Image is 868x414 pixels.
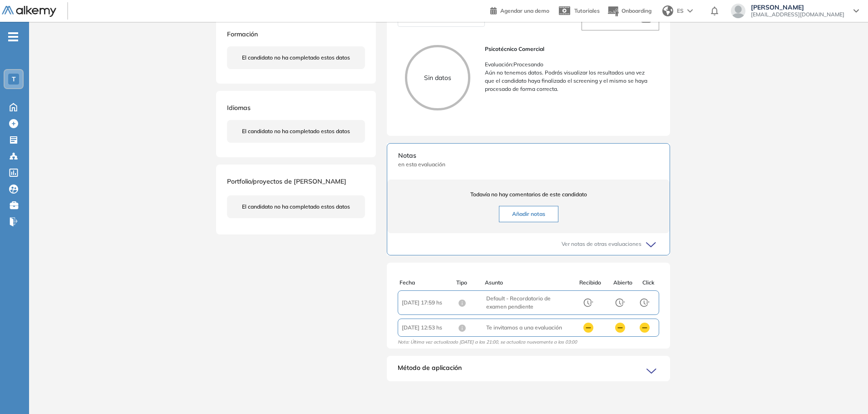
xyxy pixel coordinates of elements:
span: Idiomas [227,104,251,112]
div: Click [637,279,659,287]
span: Formación [227,30,258,38]
span: Psicotécnico Comercial [485,45,652,53]
iframe: Chat Widget [823,370,868,414]
span: Todavía no hay comentarios de este candidato [398,190,659,199]
div: Tipo [456,279,485,287]
div: Abierto [608,279,637,287]
span: Nota: Última vez actualizado [DATE] a las 21:00, se actualiza nuevamente a las 03:00 [398,339,577,349]
div: Asunto [485,279,570,287]
button: Onboarding [607,1,651,21]
div: Recibido [572,279,608,287]
span: Ver notas de otras evaluaciones [562,240,641,248]
span: El candidato no ha completado estos datos [242,203,350,211]
span: Te invitamos a una evaluación [486,324,571,332]
span: [PERSON_NAME] [751,4,844,11]
a: Agendar una demo [490,5,549,15]
span: en esta evaluación [398,160,659,169]
span: T [12,75,16,83]
div: Fecha [399,279,456,287]
p: Sin datos [407,73,468,83]
img: world [662,5,673,16]
span: [DATE] 17:59 hs [402,299,458,307]
button: Añadir notas [499,206,558,222]
span: Agendar una demo [500,7,549,14]
span: Portfolio/proyectos de [PERSON_NAME] [227,177,346,185]
p: Evaluación : Procesando [485,60,652,69]
img: Logo [2,6,56,17]
span: Notas [398,151,659,160]
img: arrow [687,9,693,13]
div: Widget de chat [823,370,868,414]
p: Aún no tenemos datos. Podrás visualizar los resultados una vez que el candidato haya finalizado e... [485,69,652,93]
span: El candidato no ha completado estos datos [242,127,350,135]
span: Default - Recordatorio de examen pendiente [486,294,571,311]
span: [DATE] 12:53 hs [402,324,458,332]
i: - [8,36,18,38]
span: ES [677,7,684,15]
span: [EMAIL_ADDRESS][DOMAIN_NAME] [751,11,844,18]
span: Onboarding [621,7,651,14]
span: Método de aplicación [398,363,462,378]
span: El candidato no ha completado estos datos [242,54,350,62]
span: Tutoriales [574,7,600,14]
